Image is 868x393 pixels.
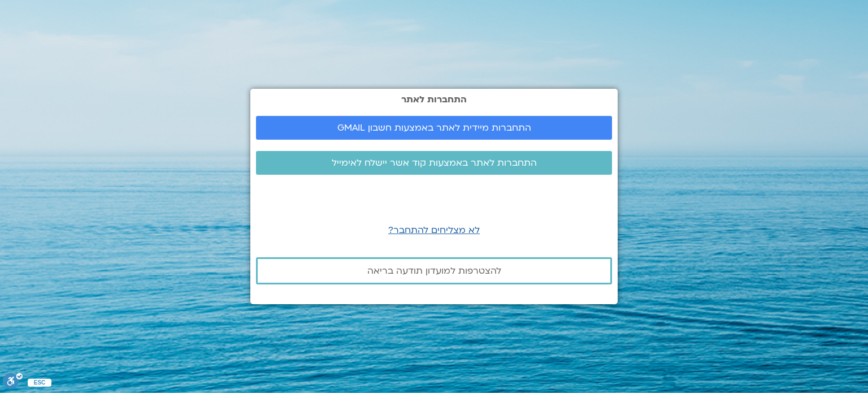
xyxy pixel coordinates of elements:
[337,123,531,133] span: התחברות מיידית לאתר באמצעות חשבון GMAIL
[332,158,537,168] span: התחברות לאתר באמצעות קוד אשר יישלח לאימייל
[367,266,501,276] span: להצטרפות למועדון תודעה בריאה
[256,257,612,284] a: להצטרפות למועדון תודעה בריאה
[256,151,612,175] a: התחברות לאתר באמצעות קוד אשר יישלח לאימייל
[256,116,612,140] a: התחברות מיידית לאתר באמצעות חשבון GMAIL
[388,224,480,236] a: לא מצליחים להתחבר?
[256,94,612,105] h2: התחברות לאתר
